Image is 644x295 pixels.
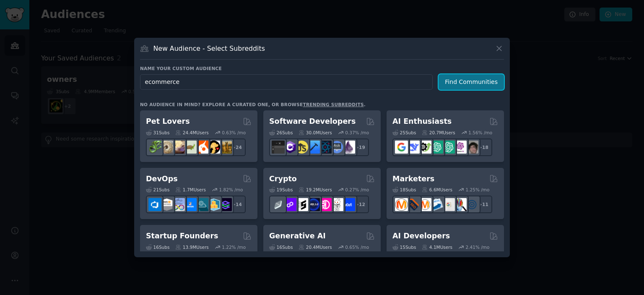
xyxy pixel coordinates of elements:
img: learnjavascript [295,141,308,154]
img: DeepSeek [407,141,420,154]
img: herpetology [148,141,161,154]
h3: Name your custom audience [140,65,504,71]
div: 0.37 % /mo [345,130,369,136]
img: reactnative [319,141,332,154]
img: bigseo [407,198,420,211]
div: + 18 [475,138,492,156]
div: 24.4M Users [175,130,208,136]
div: 16 Sub s [146,244,169,250]
input: Pick a short name, like "Digital Marketers" or "Movie-Goers" [140,74,433,90]
img: chatgpt_promptDesign [430,141,443,154]
img: MarketingResearch [454,198,467,211]
img: Emailmarketing [430,198,443,211]
img: csharp [283,141,296,154]
img: ethstaker [295,198,308,211]
h3: New Audience - Select Subreddits [153,44,265,53]
img: platformengineering [195,198,208,211]
img: DevOpsLinks [184,198,197,211]
img: AWS_Certified_Experts [160,198,173,211]
div: 1.82 % /mo [219,187,243,193]
div: 15 Sub s [392,244,416,250]
img: AItoolsCatalog [418,141,431,154]
img: AskMarketing [418,198,431,211]
img: chatgpt_prompts_ [442,141,455,154]
h2: Pet Lovers [146,116,190,127]
div: + 12 [351,196,369,213]
img: iOSProgramming [307,141,320,154]
div: 2.41 % /mo [466,244,490,250]
img: PetAdvice [207,141,220,154]
div: 1.7M Users [175,187,206,193]
div: 13.9M Users [175,244,208,250]
img: web3 [307,198,320,211]
div: 20.4M Users [299,244,332,250]
div: 19.2M Users [299,187,332,193]
div: 19 Sub s [269,187,293,193]
div: + 19 [351,138,369,156]
div: 31 Sub s [146,130,169,136]
img: googleads [442,198,455,211]
img: 0xPolygon [283,198,296,211]
img: leopardgeckos [172,141,185,154]
a: trending subreddits [303,102,364,107]
img: ArtificalIntelligence [465,141,478,154]
div: + 24 [228,138,246,156]
div: 0.63 % /mo [222,130,246,136]
img: ethfinance [272,198,285,211]
div: 1.25 % /mo [466,187,490,193]
h2: Generative AI [269,231,326,241]
img: GoogleGeminiAI [395,141,408,154]
div: 25 Sub s [392,130,416,136]
img: defiblockchain [319,198,332,211]
h2: DevOps [146,174,178,184]
div: 20.7M Users [422,130,455,136]
img: aws_cdk [207,198,220,211]
img: content_marketing [395,198,408,211]
img: PlatformEngineers [219,198,232,211]
img: AskComputerScience [330,141,343,154]
div: 18 Sub s [392,187,416,193]
img: Docker_DevOps [172,198,185,211]
h2: Marketers [392,174,434,184]
img: OpenAIDev [454,141,467,154]
div: 6.6M Users [422,187,452,193]
div: 0.65 % /mo [345,244,369,250]
div: 30.0M Users [299,130,332,136]
div: 0.27 % /mo [345,187,369,193]
div: 21 Sub s [146,187,169,193]
img: turtle [184,141,197,154]
div: 1.56 % /mo [468,130,492,136]
img: OnlineMarketing [465,198,478,211]
img: cockatiel [195,141,208,154]
img: azuredevops [148,198,161,211]
img: ballpython [160,141,173,154]
div: 1.22 % /mo [222,244,246,250]
h2: AI Enthusiasts [392,116,452,127]
img: CryptoNews [330,198,343,211]
div: 4.1M Users [422,244,452,250]
div: 26 Sub s [269,130,293,136]
div: + 11 [475,196,492,213]
img: dogbreed [219,141,232,154]
img: defi_ [342,198,355,211]
h2: Startup Founders [146,231,218,241]
button: Find Communities [439,74,504,90]
div: 16 Sub s [269,244,293,250]
h2: Crypto [269,174,297,184]
div: + 14 [228,196,246,213]
h2: AI Developers [392,231,450,241]
img: elixir [342,141,355,154]
h2: Software Developers [269,116,356,127]
img: software [272,141,285,154]
div: No audience in mind? Explore a curated one, or browse . [140,102,366,107]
